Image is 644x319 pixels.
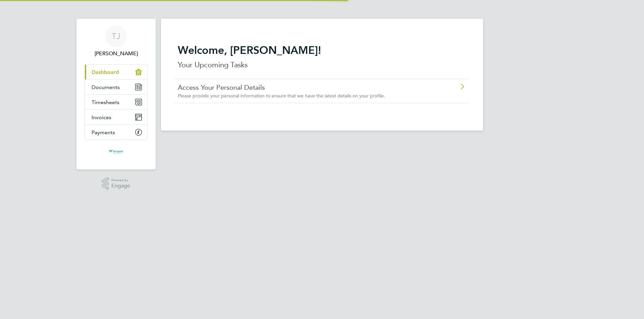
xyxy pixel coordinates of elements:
a: TJ[PERSON_NAME] [85,25,148,58]
p: Your Upcoming Tasks [178,60,466,70]
span: Documents [92,84,120,90]
span: Invoices [92,114,111,121]
a: Timesheets [85,95,147,109]
span: Dashboard [92,69,119,75]
a: Access Your Personal Details [178,83,428,92]
span: TJ [112,32,120,41]
a: Documents [85,80,147,94]
span: Powered by [111,177,130,183]
a: Powered byEngage [102,177,130,190]
span: Tabitha John [85,50,148,58]
a: Go to home page [85,147,148,157]
img: tempestresourcing-logo-retina.png [108,147,123,157]
span: Engage [111,183,130,189]
span: Payments [92,129,115,136]
a: Payments [85,125,147,140]
span: Timesheets [92,99,119,105]
h2: Welcome, [PERSON_NAME]! [178,44,466,57]
a: Invoices [85,110,147,125]
a: Dashboard [85,65,147,79]
nav: Main navigation [76,19,156,169]
span: Please provide your personal information to ensure that we have the latest details on your profile. [178,93,385,99]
